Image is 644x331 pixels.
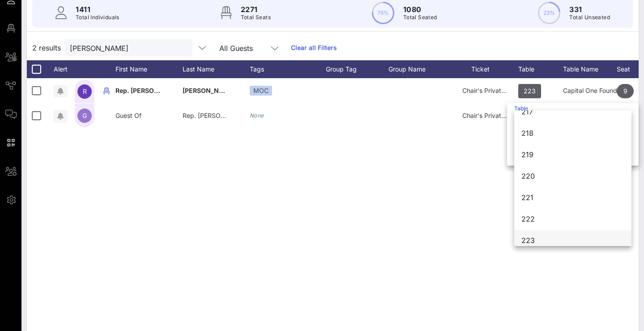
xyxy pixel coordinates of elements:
[521,236,624,245] div: 223
[250,60,326,78] div: Tags
[76,13,119,22] p: Total Individuals
[521,108,624,116] div: 217
[569,4,610,15] p: 331
[250,112,264,119] i: None
[183,60,250,78] div: Last Name
[521,129,624,138] div: 218
[32,42,61,53] span: 2 results
[518,60,563,78] div: Table
[76,4,119,15] p: 1411
[623,84,627,98] span: 9
[563,78,617,103] div: Capital One Foundation
[462,112,536,119] span: Chair's Private Reception
[403,13,437,22] p: Total Seated
[451,60,518,78] div: Ticket
[183,87,235,94] span: [PERSON_NAME]
[183,112,249,119] span: Rep. [PERSON_NAME]
[241,13,271,22] p: Total Seats
[563,60,617,78] div: Table Name
[214,39,286,57] div: All Guests
[115,60,183,78] div: First Name
[521,193,624,202] div: 221
[82,112,87,119] span: G
[524,84,536,98] span: 223
[291,43,337,53] a: Clear all Filters
[115,112,141,119] span: Guest Of
[219,44,253,52] div: All Guests
[514,105,528,112] label: Table
[49,60,72,78] div: Alert
[521,172,624,180] div: 220
[521,151,624,159] div: 219
[115,87,183,94] span: Rep. [PERSON_NAME]
[403,4,437,15] p: 1080
[250,86,272,96] div: MOC
[83,88,87,95] span: R
[462,87,536,94] span: Chair's Private Reception
[569,13,610,22] p: Total Unseated
[521,215,624,223] div: 222
[326,60,388,78] div: Group Tag
[388,60,451,78] div: Group Name
[241,4,271,15] p: 2271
